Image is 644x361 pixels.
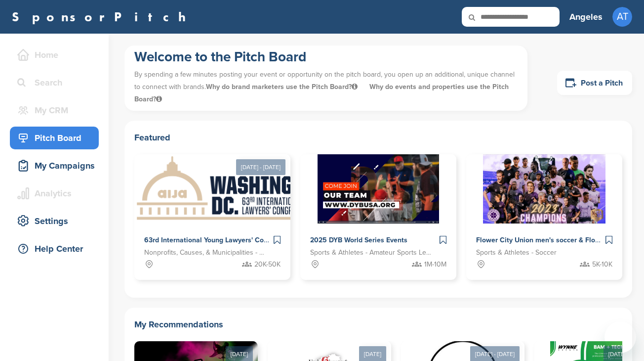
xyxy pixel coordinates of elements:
[310,236,407,244] span: 2025 DYB World Series Events
[483,154,606,224] img: Sponsorpitch &
[15,129,99,147] div: Pitch Board
[10,237,99,260] a: Help Center
[134,154,330,224] img: Sponsorpitch &
[604,321,636,353] iframe: Button to launch messaging window
[134,131,622,144] h2: Featured
[612,7,632,27] span: AT
[236,159,285,175] div: [DATE] - [DATE]
[300,154,456,280] a: Sponsorpitch & 2025 DYB World Series Events Sports & Athletes - Amateur Sports Leagues 1M-10M
[10,154,99,177] a: My Campaigns
[134,66,518,108] p: By spending a few minutes posting your event or opportunity on the pitch board, you open up an ad...
[310,247,432,258] span: Sports & Athletes - Amateur Sports Leagues
[15,157,99,175] div: My Campaigns
[15,101,99,119] div: My CRM
[10,182,99,205] a: Analytics
[318,154,440,224] img: Sponsorpitch &
[569,10,603,24] h3: Angeles
[466,154,622,280] a: Sponsorpitch & Flower City Union men's soccer & Flower City 1872 women's soccer Sports & Athletes...
[15,240,99,258] div: Help Center
[134,317,622,331] h2: My Recommendations
[592,259,612,270] span: 5K-10K
[476,247,557,258] span: Sports & Athletes - Soccer
[15,74,99,91] div: Search
[15,212,99,230] div: Settings
[557,71,632,95] a: Post a Pitch
[144,236,285,244] span: 63rd International Young Lawyers' Congress
[10,71,99,94] a: Search
[134,48,518,66] h1: Welcome to the Pitch Board
[254,259,281,270] span: 20K-50K
[206,83,360,91] span: Why do brand marketers use the Pitch Board?
[134,138,290,280] a: [DATE] - [DATE] Sponsorpitch & 63rd International Young Lawyers' Congress Nonprofits, Causes, & M...
[10,127,99,149] a: Pitch Board
[424,259,446,270] span: 1M-10M
[569,6,603,28] a: Angeles
[10,210,99,232] a: Settings
[15,184,99,202] div: Analytics
[10,99,99,122] a: My CRM
[10,44,99,66] a: Home
[15,46,99,64] div: Home
[12,10,192,23] a: SponsorPitch
[144,247,266,258] span: Nonprofits, Causes, & Municipalities - Professional Development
